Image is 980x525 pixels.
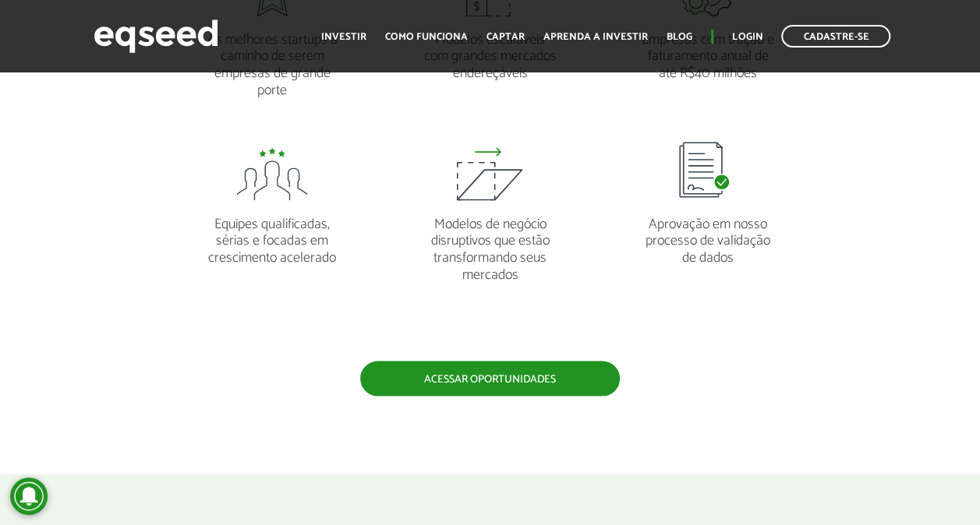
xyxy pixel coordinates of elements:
[204,200,341,266] p: Equipes qualificadas, sérias e focadas em crescimento acelerado
[422,16,558,83] p: Modelos escaláveis com grandes mercados endereçáveis
[667,32,692,42] a: Blog
[781,25,890,48] a: Cadastre-se
[640,200,777,266] p: Aprovação em nosso processo de validação de dados
[422,200,558,283] p: Modelos de negócio disruptivos que estão transformando seus mercados
[204,16,341,99] p: As melhores startups a caminho de serem empresas de grande porte
[486,32,525,42] a: Captar
[385,32,468,42] a: Como funciona
[640,16,777,83] p: Empresas com tração e faturamento anual de até R$40 milhões
[732,32,762,42] a: Login
[543,32,648,42] a: Aprenda a investir
[321,32,366,42] a: Investir
[94,16,218,57] img: EqSeed
[360,361,620,396] a: Acessar oportunidades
